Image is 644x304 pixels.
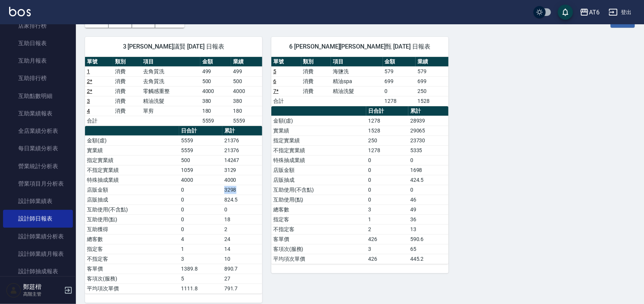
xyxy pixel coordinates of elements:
td: 380 [231,96,262,106]
td: 精油spa [331,76,383,86]
td: 0 [383,86,416,96]
a: 設計師業績分析表 [3,228,73,245]
td: 13 [408,224,449,234]
td: 不指定客 [271,224,366,234]
h5: 鄭莛楷 [23,283,62,291]
td: 65 [408,244,449,254]
td: 1 [366,214,408,224]
td: 互助獲得 [85,224,179,234]
td: 不指定客 [85,254,179,264]
td: 500 [200,76,231,86]
a: 1 [87,68,90,74]
td: 指定客 [85,244,179,254]
td: 不指定實業績 [85,165,179,175]
td: 0 [179,214,222,224]
td: 金額(虛) [85,135,179,145]
td: 500 [231,76,262,86]
td: 客單價 [85,264,179,274]
td: 互助使用(點) [271,195,366,205]
a: 設計師抽成報表 [3,263,73,280]
td: 5 [179,274,222,284]
td: 4000 [200,86,231,96]
td: 250 [366,135,408,145]
table: a dense table [271,106,449,264]
td: 消費 [113,86,141,96]
td: 426 [366,254,408,264]
a: 設計師業績表 [3,192,73,210]
td: 總客數 [85,234,179,244]
td: 500 [179,155,222,165]
th: 業績 [231,57,262,67]
td: 不指定實業績 [271,145,366,155]
td: 36 [408,214,449,224]
button: save [558,5,573,20]
td: 29065 [408,126,449,135]
td: 總客數 [271,205,366,214]
td: 1278 [366,145,408,155]
td: 單剪 [141,106,200,116]
td: 180 [231,106,262,116]
td: 23730 [408,135,449,145]
span: 3 [PERSON_NAME]議賢 [DATE] 日報表 [94,43,253,50]
table: a dense table [271,57,449,106]
td: 互助使用(不含點) [271,185,366,195]
th: 金額 [200,57,231,67]
td: 824.5 [222,195,262,205]
img: Person [6,283,21,298]
td: 28939 [408,116,449,126]
th: 日合計 [366,106,408,116]
td: 店販抽成 [271,175,366,185]
td: 店販金額 [85,185,179,195]
td: 實業績 [271,126,366,135]
td: 24 [222,234,262,244]
a: 營業項目月分析表 [3,175,73,192]
td: 3 [366,244,408,254]
td: 5559 [179,135,222,145]
th: 項目 [141,57,200,67]
td: 4 [179,234,222,244]
td: 0 [179,185,222,195]
td: 客項次(服務) [271,244,366,254]
td: 5559 [231,116,262,126]
td: 消費 [301,66,331,76]
td: 1 [179,244,222,254]
th: 單號 [85,57,113,67]
td: 14 [222,244,262,254]
td: 3298 [222,185,262,195]
a: 6 [273,78,276,84]
td: 指定客 [271,214,366,224]
td: 0 [222,205,262,214]
td: 指定實業績 [85,155,179,165]
td: 21376 [222,135,262,145]
td: 店販金額 [271,165,366,175]
td: 380 [200,96,231,106]
td: 特殊抽成業績 [85,175,179,185]
td: 店販抽成 [85,195,179,205]
td: 消費 [113,106,141,116]
td: 零觸感重整 [141,86,200,96]
td: 5559 [179,145,222,155]
td: 699 [416,76,449,86]
table: a dense table [85,57,262,126]
td: 互助使用(點) [85,214,179,224]
td: 499 [200,66,231,76]
td: 0 [179,224,222,234]
td: 消費 [301,76,331,86]
a: 互助日報表 [3,35,73,52]
td: 指定實業績 [271,135,366,145]
td: 1278 [383,96,416,106]
td: 250 [416,86,449,96]
td: 180 [200,106,231,116]
td: 5335 [408,145,449,155]
td: 1698 [408,165,449,175]
a: 營業統計分析表 [3,158,73,175]
td: 實業績 [85,145,179,155]
td: 合計 [271,96,301,106]
th: 類別 [301,57,331,67]
td: 海鹽洗 [331,66,383,76]
td: 金額(虛) [271,116,366,126]
td: 0 [366,155,408,165]
td: 699 [383,76,416,86]
td: 0 [179,205,222,214]
th: 類別 [113,57,141,67]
